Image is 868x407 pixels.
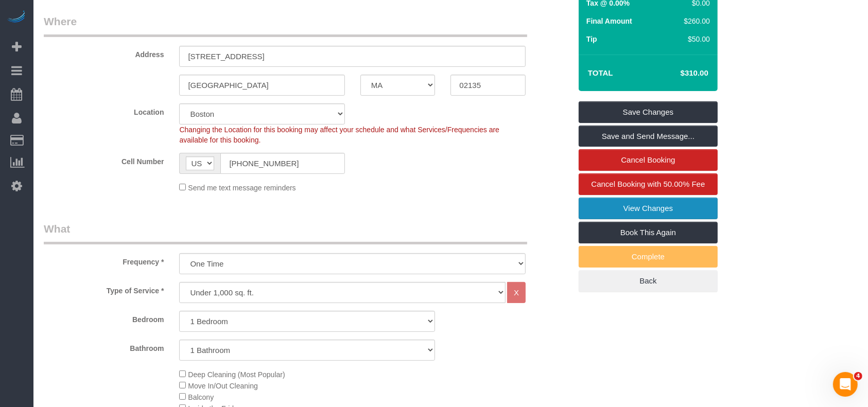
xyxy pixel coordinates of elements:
a: Save Changes [579,101,718,123]
iframe: Intercom live chat [833,372,858,397]
span: Cancel Booking with 50.00% Fee [592,180,705,188]
label: Final Amount [586,16,632,26]
span: Changing the Location for this booking may affect your schedule and what Services/Frequencies are... [179,126,499,144]
label: Cell Number [36,153,171,167]
span: 4 [854,372,862,380]
input: Zip Code [450,75,526,96]
h4: $310.00 [650,69,708,78]
label: Bathroom [36,340,171,353]
a: Cancel Booking [579,149,718,171]
label: Type of Service * [36,282,171,296]
label: Address [36,46,171,60]
label: Tip [586,34,597,44]
legend: What [44,221,527,244]
a: Cancel Booking with 50.00% Fee [579,173,718,195]
strong: Total [588,68,613,77]
a: Book This Again [579,222,718,243]
input: Cell Number [220,153,344,174]
span: Balcony [188,393,214,401]
span: Move In/Out Cleaning [188,382,257,390]
label: Frequency * [36,253,171,267]
div: $260.00 [680,16,710,26]
a: Back [579,270,718,292]
span: Deep Cleaning (Most Popular) [188,370,285,379]
span: Send me text message reminders [188,184,296,192]
legend: Where [44,14,527,37]
label: Location [36,103,171,117]
input: City [179,75,344,96]
a: View Changes [579,198,718,219]
a: Save and Send Message... [579,126,718,147]
div: $50.00 [680,34,710,44]
img: Automaid Logo [6,10,27,25]
label: Bedroom [36,311,171,325]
